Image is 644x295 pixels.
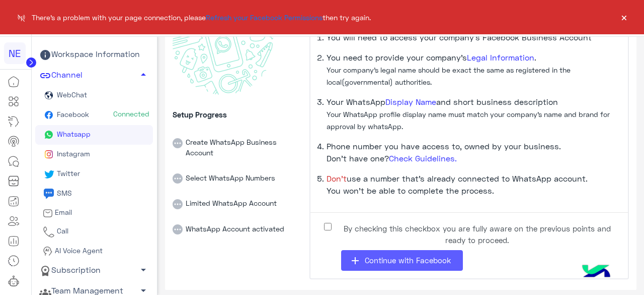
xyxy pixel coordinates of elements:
[55,90,87,99] span: WebChat
[173,158,301,184] li: Select WhatsApp Numbers
[173,209,301,235] li: WhatsApp Account activated
[324,223,332,230] input: By checking this checkbox you are fully aware on the previous points and ready to proceed.
[467,52,534,62] a: Legal Information
[579,255,614,290] img: hulul-logo.png
[327,141,561,163] span: Phone number you have access to, owned by your business. Don’t have one?
[35,145,153,164] a: Instagram
[389,153,457,163] a: Check Guidelines.
[173,110,301,119] h6: Setup Progress
[35,222,153,242] a: Call
[35,86,153,105] a: WebChat
[327,32,592,42] span: You will need to access your company’s Facebook Business Account
[173,123,301,158] li: Create WhatsApp Business Account
[206,13,323,22] a: Refresh your Facebook Permissions
[35,204,153,222] a: Email
[35,44,153,65] a: Workspace Information
[327,173,588,195] span: use a number that’s already connected to WhatsApp account. You won’t be able to complete the proc...
[35,260,153,281] a: Subscription
[349,255,361,267] i: add
[55,169,80,178] span: Twitter
[55,226,68,235] span: Call
[365,256,451,265] span: Continue with Facebook
[55,130,91,138] span: Whatsapp
[327,66,571,86] small: Your company’s legal name should be exact the same as registered in the local(governmental) autho...
[55,110,89,119] span: Facebook
[43,188,55,200] img: sms icon
[327,173,347,183] span: Don’t
[341,250,463,271] button: addContinue with Facebook
[35,105,153,125] a: FacebookConnected
[327,110,610,131] small: Your WhatsApp profile display name must match your company’s name and brand for approval by whats...
[173,184,301,209] li: Limited WhatsApp Account
[619,12,629,22] button: ×
[340,223,614,246] span: By checking this checkbox you are fully aware on the previous points and ready to proceed.
[327,97,610,131] span: Your WhatsApp and short business description
[113,109,149,119] span: Connected
[385,97,436,106] a: Display Name
[55,189,72,197] span: SMS
[53,208,72,216] span: Email
[35,184,153,204] a: sms iconSMS
[137,69,149,81] span: arrow_drop_up
[55,149,90,158] span: Instagram
[35,164,153,184] a: Twitter
[35,242,153,260] a: AI Voice Agent
[53,246,103,255] span: AI Voice Agent
[35,65,153,86] a: Channel
[4,42,26,64] div: NE
[137,264,149,276] span: arrow_drop_down
[35,125,153,145] a: Whatsapp
[327,52,571,86] span: You need to provide your company’s .
[32,12,371,23] span: There's a problem with your page connection, please then try again.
